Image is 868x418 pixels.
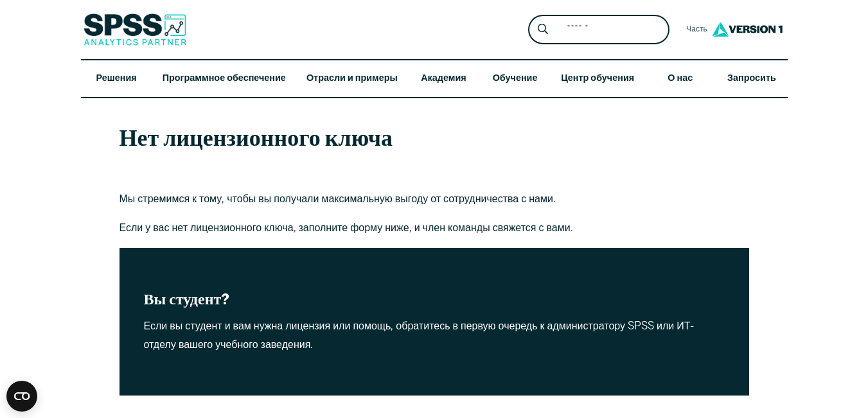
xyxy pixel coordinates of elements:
a: Решения [81,60,152,98]
img: Логотип версии 1 [709,17,786,41]
font: Отрасли и примеры [306,74,398,83]
button: Open CMP widget [6,381,37,412]
font: Центр обучения [561,74,634,83]
font: Программное обеспечение [163,74,286,83]
font: Академия [421,74,466,83]
a: Обучение [479,60,551,98]
a: Центр обучения [551,60,644,98]
font: Если у вас нет лицензионного ключа, заполните форму ниже, и член команды свяжется с вами. [120,223,573,234]
nav: Десктопная версия главного меню сайта [81,60,788,98]
font: Решения [96,74,136,83]
img: Партнер SPSS Analytics [84,13,186,46]
font: Часть [686,26,707,33]
font: Мы стремимся к тому, чтобы вы получали максимальную выгоду от сотрудничества с нами. [120,195,556,205]
font: Запросить [727,74,776,83]
font: О нас [668,74,693,83]
a: Запросить [716,60,787,98]
font: Обучение [493,74,538,83]
a: О нас [644,60,716,98]
font: Нет лицензионного ключа [120,121,393,152]
button: Значок увеличительного стекла для поиска [531,18,555,42]
a: Отрасли и примеры [296,60,408,98]
form: Форма поиска по заголовку сайта [528,15,669,45]
font: Если вы студент и вам нужна лицензия или помощь, обратитесь в первую очередь к администратору SPS... [144,322,695,351]
font: Вы студент? [144,288,230,309]
svg: Значок увеличительного стекла для поиска [538,24,548,35]
a: Академия [408,60,479,98]
a: Программное обеспечение [152,60,296,98]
